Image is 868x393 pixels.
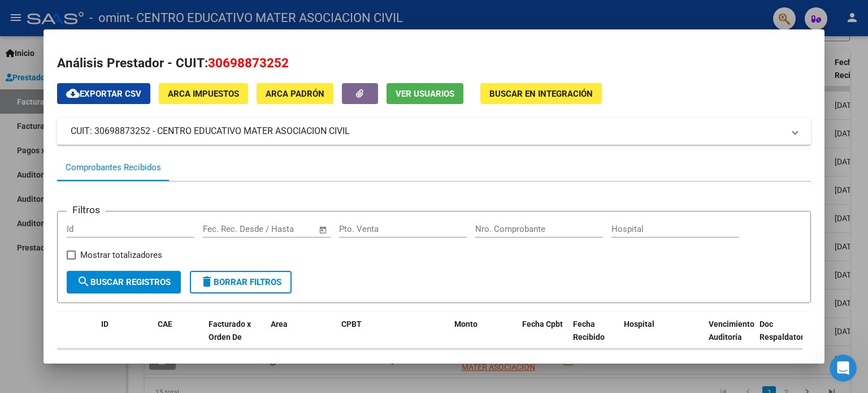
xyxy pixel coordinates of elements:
[7,7,29,28] button: go back
[755,312,823,362] datatable-header-cell: Doc Respaldatoria
[454,319,478,329] span: Monto
[203,224,249,234] input: Fecha inicio
[396,89,454,99] span: Ver Usuarios
[153,312,204,362] datatable-header-cell: CAE
[80,248,162,262] span: Mostrar totalizadores
[200,277,281,287] span: Borrar Filtros
[209,319,251,342] span: Facturado x Orden De
[159,83,248,104] button: ARCA Impuestos
[337,312,450,362] datatable-header-cell: CPBT
[200,275,214,288] mat-icon: delete
[759,319,810,342] span: Doc Respaldatoria
[522,319,563,329] span: Fecha Cpbt
[489,89,593,99] span: Buscar en Integración
[830,355,857,382] iframe: Intercom live chat
[158,319,172,329] span: CAE
[57,83,150,104] button: Exportar CSV
[97,312,153,362] datatable-header-cell: ID
[18,131,176,275] div: 👉 Si no aparece nada o la caja está vacía, no contamos con esa información en el sistema. ​ 📍 Par...
[23,331,91,353] button: ⏭️ Continuar
[86,331,211,353] button: 🔙 Volver al menú principal
[57,118,811,145] mat-expansion-panel-header: CUIT: 30698873252 - CENTRO EDUCATIVO MATER ASOCIACION CIVIL
[518,312,568,362] datatable-header-cell: Fecha Cpbt
[86,303,211,325] button: 🔍 No encuentro la factura.
[573,319,605,342] span: Fecha Recibido
[266,312,337,362] datatable-header-cell: Area
[66,161,161,174] div: Comprobantes Recibidos
[55,5,68,13] h1: Fin
[619,312,704,362] datatable-header-cell: Hospital
[66,89,141,99] span: Exportar CSV
[190,271,292,293] button: Borrar Filtros
[480,83,602,104] button: Buscar en Integración
[67,271,181,293] button: Buscar Registros
[55,13,173,31] p: El equipo también puede ayudar
[32,8,50,27] img: Profile image for Fin
[168,89,239,99] span: ARCA Impuestos
[341,319,362,329] span: CPBT
[208,55,289,70] span: 30698873252
[77,277,171,287] span: Buscar Registros
[624,319,654,329] span: Hospital
[77,275,90,288] mat-icon: search
[266,89,324,99] span: ARCA Padrón
[67,202,106,217] h3: Filtros
[568,312,619,362] datatable-header-cell: Fecha Recibido
[271,319,288,329] span: Area
[66,87,80,100] mat-icon: cloud_download
[709,319,754,342] span: Vencimiento Auditoría
[450,312,518,362] datatable-header-cell: Monto
[177,7,198,28] button: Inicio
[71,124,784,138] mat-panel-title: CUIT: 30698873252 - CENTRO EDUCATIVO MATER ASOCIACION CIVIL
[259,224,314,234] input: Fecha fin
[204,312,266,362] datatable-header-cell: Facturado x Orden De
[101,319,108,329] span: ID
[57,54,811,73] h2: Análisis Prestador - CUIT:
[316,223,329,236] button: Open calendar
[257,83,333,104] button: ARCA Padrón
[704,312,755,362] datatable-header-cell: Vencimiento Auditoría
[198,7,219,27] div: Cerrar
[387,83,463,104] button: Ver Usuarios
